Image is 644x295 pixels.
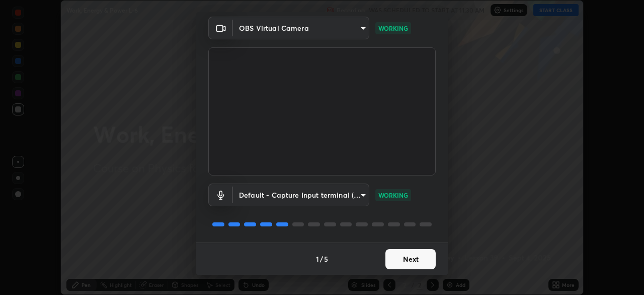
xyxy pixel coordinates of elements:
[324,254,328,264] h4: 5
[378,191,408,200] p: WORKING
[378,24,408,33] p: WORKING
[320,254,323,264] h4: /
[233,17,369,39] div: OBS Virtual Camera
[233,184,369,206] div: OBS Virtual Camera
[385,249,436,269] button: Next
[316,254,319,264] h4: 1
